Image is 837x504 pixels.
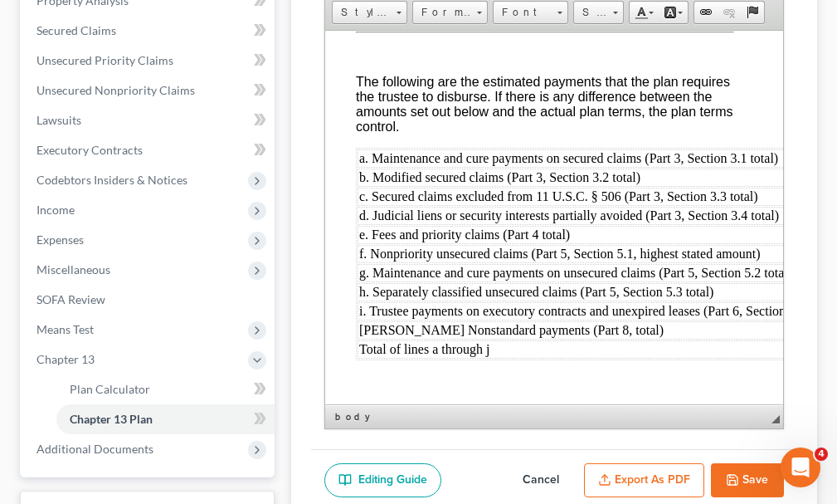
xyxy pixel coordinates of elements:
a: Link [694,2,718,23]
button: Export as PDF [584,463,704,498]
td: h. Separately classified unsecured claims (Part 5, Section 5.3 total) [32,252,805,271]
span: Font [494,2,552,23]
span: Codebtors Insiders & Notices [36,173,187,187]
td: Total of lines a through j [32,310,805,328]
td: d. Judicial liens or security interests partially avoided (Part 3, Section 3.4 total) [32,176,805,194]
span: Income [36,203,75,217]
a: body element [332,409,382,425]
a: Chapter 13 Plan [56,404,275,434]
span: Means Test [36,322,94,336]
span: 4 [815,448,828,461]
a: Unsecured Priority Claims [23,46,275,76]
a: Lawsuits [23,105,275,135]
a: Format [412,1,488,24]
td: a. Maintenance and cure payments on secured claims (Part 3, Section 3.1 total) [32,119,805,137]
span: Secured Claims [36,23,116,37]
td: g. Maintenance and cure payments on unsecured claims (Part 5, Section 5.2 total) [32,233,805,252]
span: SOFA Review [36,292,105,306]
button: Save [711,463,784,498]
span: Chapter 13 [36,352,95,366]
a: SOFA Review [23,285,275,315]
a: Secured Claims [23,16,275,46]
a: Unsecured Nonpriority Claims [23,76,275,105]
span: Plan Calculator [70,382,150,396]
td: c. Secured claims excluded from 11 U.S.C. § 506 (Part 3, Section 3.3 total) [32,157,805,175]
span: Miscellaneous [36,262,110,276]
a: Plan Calculator [56,374,275,404]
a: Background Color [659,2,688,23]
a: Size [573,1,624,24]
a: Styles [332,1,407,24]
a: Font [493,1,568,24]
span: Unsecured Nonpriority Claims [36,83,195,97]
td: b. Modified secured claims (Part 3, Section 3.2 total) [32,138,805,156]
span: Format [413,2,471,23]
td: i. Trustee payments on executory contracts and unexpired leases (Part 6, Section 6.1 total) [32,272,805,290]
span: Unsecured Priority Claims [36,53,173,67]
span: Expenses [36,232,84,247]
a: Unlink [718,2,741,23]
iframe: Rich Text Editor, document-ckeditor [325,31,783,404]
td: e. Fees and priority claims (Part 4 total) [32,195,805,213]
span: Size [574,2,607,23]
span: Styles [333,2,391,23]
a: Text Color [630,2,659,23]
button: Cancel [504,463,577,498]
iframe: Intercom live chat [781,448,820,487]
span: Lawsuits [36,113,81,127]
td: f. Nonpriority unsecured claims (Part 5, Section 5.1, highest stated amount) [32,214,805,232]
a: Editing Guide [324,463,441,498]
a: Executory Contracts [23,135,275,165]
span: Chapter 13 Plan [70,412,153,426]
span: Executory Contracts [36,143,143,157]
span: Resize [771,415,780,423]
a: Anchor [741,2,764,23]
span: Additional Documents [36,442,153,456]
td: [PERSON_NAME] Nonstandard payments (Part 8, total) [32,291,805,309]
